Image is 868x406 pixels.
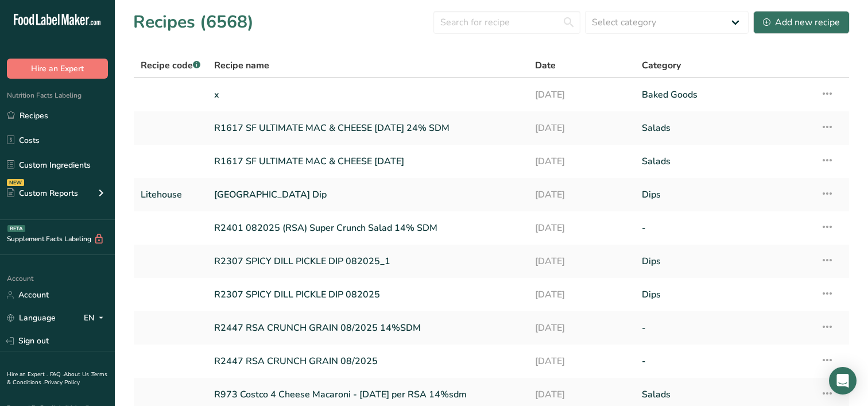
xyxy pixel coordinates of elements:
[214,349,521,373] a: R2447 RSA CRUNCH GRAIN 08/2025
[763,16,840,29] div: Add new recipe
[141,183,200,207] a: Litehouse
[433,11,580,34] input: Search for recipe
[535,316,628,340] a: [DATE]
[7,370,107,386] a: Terms & Conditions .
[642,116,806,140] a: Salads
[642,283,806,307] a: Dips
[535,149,628,173] a: [DATE]
[535,83,628,107] a: [DATE]
[64,370,91,378] a: About Us .
[84,311,108,325] div: EN
[535,183,628,207] a: [DATE]
[642,59,681,72] span: Category
[535,349,628,373] a: [DATE]
[214,59,269,72] span: Recipe name
[535,249,628,273] a: [DATE]
[642,83,806,107] a: Baked Goods
[7,370,48,378] a: Hire an Expert .
[214,116,521,140] a: R1617 SF ULTIMATE MAC & CHEESE [DATE] 24% SDM
[753,11,850,34] button: Add new recipe
[642,349,806,373] a: -
[642,249,806,273] a: Dips
[44,378,80,386] a: Privacy Policy
[829,367,857,395] div: Open Intercom Messenger
[214,249,521,273] a: R2307 SPICY DILL PICKLE DIP 082025_1
[535,116,628,140] a: [DATE]
[214,183,521,207] a: [GEOGRAPHIC_DATA] Dip
[133,9,254,35] h1: Recipes (6568)
[7,308,56,328] a: Language
[535,59,556,72] span: Date
[214,283,521,307] a: R2307 SPICY DILL PICKLE DIP 082025
[642,216,806,240] a: -
[214,316,521,340] a: R2447 RSA CRUNCH GRAIN 08/2025 14%SDM
[535,216,628,240] a: [DATE]
[535,283,628,307] a: [DATE]
[7,187,78,199] div: Custom Reports
[7,225,25,232] div: BETA
[7,59,108,79] button: Hire an Expert
[214,149,521,173] a: R1617 SF ULTIMATE MAC & CHEESE [DATE]
[214,83,521,107] a: x
[7,179,24,186] div: NEW
[141,59,200,72] span: Recipe code
[50,370,64,378] a: FAQ .
[642,316,806,340] a: -
[214,216,521,240] a: R2401 082025 (RSA) Super Crunch Salad 14% SDM
[642,149,806,173] a: Salads
[642,183,806,207] a: Dips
